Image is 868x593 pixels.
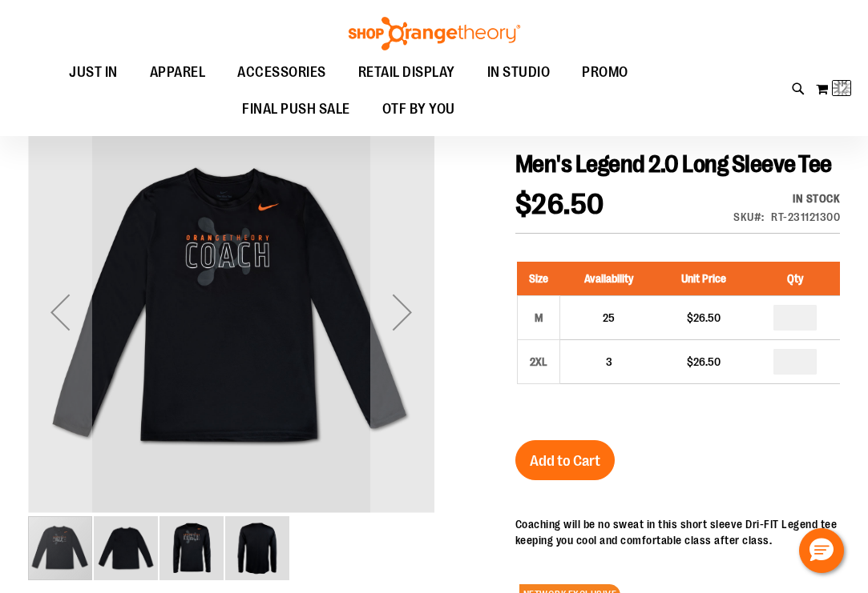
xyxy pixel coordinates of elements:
[833,78,852,98] img: Loading...
[515,150,832,178] span: Men's Legend 2.0 Long Sleeve Tee
[370,109,434,515] div: Next
[28,109,434,582] div: carousel
[666,354,742,370] div: $26.50
[566,54,644,91] a: PROMO
[733,190,840,206] div: In stock
[606,355,612,368] span: 3
[242,91,350,127] span: FINAL PUSH SALE
[515,516,840,548] p: Coaching will be no sweat in this short sleeve Dri-FIT Legend tee keeping you cool and comfortabl...
[603,311,615,324] span: 25
[366,91,471,128] a: OTF BY YOU
[530,452,600,470] span: Add to Cart
[69,54,118,90] span: JUST IN
[487,54,551,90] span: IN STUDIO
[517,262,559,296] th: Size
[382,91,455,127] span: OTF BY YOU
[94,515,159,582] div: image 2 of 4
[94,516,158,580] img: OTF Mens Coach FA23 Legend 2.0 LS Tee - Black alternate image
[28,109,434,515] div: OTF Mens Coach FA23 Legend 2.0 LS Tee - Black primary image
[471,54,567,90] a: IN STUDIO
[237,54,326,90] span: ACCESSORIES
[815,76,852,102] button: Loading...
[159,515,225,582] div: image 3 of 4
[159,516,224,580] img: OTF Mens Coach FA23 Legend 2.0 LS Tee - Black alternate image
[582,54,628,90] span: PROMO
[515,188,604,221] span: $26.50
[733,190,840,206] div: Availability
[658,262,750,296] th: Unit Price
[226,91,366,128] a: FINAL PUSH SALE
[527,350,551,374] div: 2XL
[28,515,94,582] div: image 1 of 4
[225,516,289,580] img: OTF Mens Coach FA23 Legend 2.0 LS Tee - Black alternate image
[527,306,551,330] div: M
[221,54,342,91] a: ACCESSORIES
[799,528,844,573] button: Hello, have a question? Let’s chat.
[225,515,289,582] div: image 4 of 4
[28,109,92,515] div: Previous
[733,210,765,223] strong: SKU
[358,54,455,90] span: RETAIL DISPLAY
[28,106,434,512] img: OTF Mens Coach FA23 Legend 2.0 LS Tee - Black primary image
[771,209,840,225] div: RT-231121300
[346,17,523,50] img: Shop Orangetheory
[342,54,471,91] a: RETAIL DISPLAY
[559,262,658,296] th: Availability
[134,54,222,91] a: APPAREL
[515,440,615,480] button: Add to Cart
[150,54,206,90] span: APPAREL
[53,54,134,91] a: JUST IN
[666,310,742,326] div: $26.50
[750,262,840,296] th: Qty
